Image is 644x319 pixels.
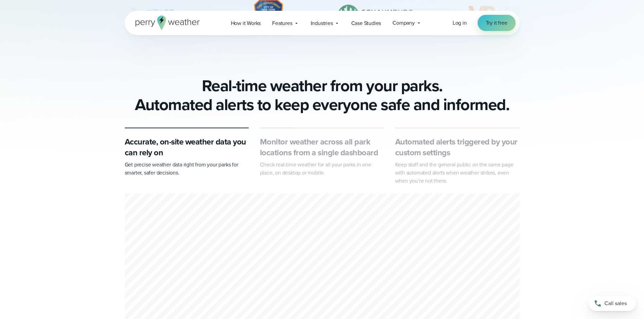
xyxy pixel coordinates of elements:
h3: Automated alerts triggered by your custom settings [395,136,520,158]
a: Log in [453,19,467,27]
a: Case Studies [345,16,387,30]
span: Try it free [486,19,507,27]
p: Get precise weather data right from your parks for smarter, safer decisions. [125,161,249,177]
a: How it Works [225,16,267,30]
span: Company [392,19,415,27]
span: Case Studies [351,19,381,27]
p: Check real-time weather for all your parks in one place, on desktop or mobile. [260,161,384,177]
h3: Monitor weather across all park locations from a single dashboard [260,136,384,158]
a: Try it free [478,15,516,31]
h2: Real-time weather from your parks. Automated alerts to keep everyone safe and informed. [135,76,509,114]
p: Keep staff and the general public on the same page with automated alerts when weather strikes, ev... [395,161,520,185]
span: Industries [311,19,333,27]
h3: Accurate, on-site weather data you can rely on [125,136,249,158]
span: How it Works [231,19,261,27]
a: Call sales [589,296,636,311]
span: Call sales [604,299,627,308]
span: Features [272,19,292,27]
